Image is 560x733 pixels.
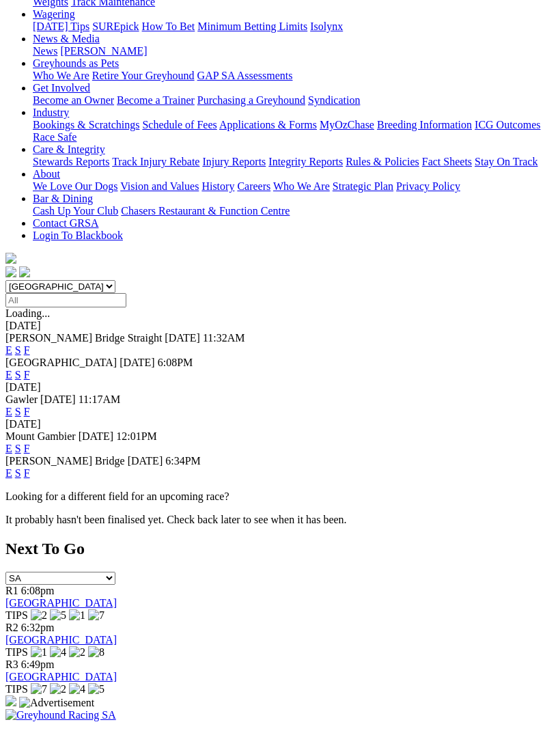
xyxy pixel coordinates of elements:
span: [DATE] [40,393,76,405]
a: Get Involved [33,82,90,94]
div: Greyhounds as Pets [33,70,555,82]
a: E [5,467,12,479]
h2: Next To Go [5,540,555,558]
a: E [5,406,12,417]
span: [PERSON_NAME] Bridge Straight [5,332,162,344]
a: Careers [237,180,270,192]
a: Retire Your Greyhound [92,70,195,81]
a: News [33,45,57,57]
a: Isolynx [310,20,343,32]
span: 12:01PM [116,430,157,442]
img: 15187_Greyhounds_GreysPlayCentral_Resize_SA_WebsiteBanner_300x115_2025.jpg [5,695,16,706]
a: Vision and Values [120,180,199,192]
img: 2 [50,683,66,695]
span: R1 [5,585,18,596]
a: [DATE] Tips [33,20,89,32]
span: TIPS [5,683,28,695]
img: 2 [69,646,85,659]
span: Loading... [5,307,50,319]
a: SUREpick [92,20,139,32]
a: Stewards Reports [33,156,109,167]
span: 6:49pm [21,659,55,670]
p: Looking for a different field for an upcoming race? [5,490,555,503]
div: [DATE] [5,320,555,332]
a: Login To Blackbook [33,230,123,241]
div: [DATE] [5,418,555,430]
img: 4 [69,683,85,695]
a: Industry [33,107,69,118]
img: facebook.svg [5,266,16,277]
span: 6:34PM [165,455,201,467]
a: F [24,467,30,479]
a: [GEOGRAPHIC_DATA] [5,597,117,609]
a: Track Injury Rebate [112,156,199,167]
a: ICG Outcomes [475,119,540,130]
img: Advertisement [19,697,94,709]
img: 8 [88,646,104,659]
span: [DATE] [120,357,155,368]
span: 6:08pm [21,585,55,596]
img: 1 [69,609,85,622]
span: 11:17AM [79,393,121,405]
a: Chasers Restaurant & Function Centre [121,205,290,217]
img: Greyhound Racing SA [5,709,116,721]
a: Bar & Dining [33,193,93,204]
span: [DATE] [79,430,114,442]
a: Schedule of Fees [142,119,216,130]
a: News & Media [33,33,100,44]
a: E [5,344,12,356]
span: TIPS [5,609,28,621]
a: S [15,467,21,479]
a: Who We Are [33,70,89,81]
a: We Love Our Dogs [33,180,117,192]
span: R3 [5,659,18,670]
a: History [201,180,234,192]
partial: It probably hasn't been finalised yet. Check back later to see when it has been. [5,514,347,525]
span: R2 [5,622,18,633]
a: Become a Trainer [117,94,195,106]
span: [GEOGRAPHIC_DATA] [5,357,117,368]
a: Syndication [308,94,360,106]
a: MyOzChase [320,119,374,130]
span: Mount Gambier [5,430,76,442]
div: Get Involved [33,94,555,107]
img: twitter.svg [19,266,30,277]
div: Industry [33,119,555,143]
a: F [24,406,30,417]
div: About [33,180,555,193]
span: [PERSON_NAME] Bridge [5,455,125,467]
img: 5 [88,683,104,695]
a: Become an Owner [33,94,114,106]
span: [DATE] [128,455,163,467]
a: About [33,168,60,180]
a: F [24,443,30,454]
img: 1 [31,646,47,659]
a: Purchasing a Greyhound [197,94,305,106]
img: 4 [50,646,66,659]
a: S [15,406,21,417]
a: Rules & Policies [346,156,419,167]
a: GAP SA Assessments [197,70,293,81]
a: Privacy Policy [396,180,460,192]
input: Select date [5,293,126,307]
a: Stay On Track [475,156,537,167]
img: logo-grsa-white.png [5,253,16,264]
a: Greyhounds as Pets [33,57,119,69]
a: E [5,369,12,381]
span: 6:08PM [158,357,193,368]
img: 5 [50,609,66,622]
a: Who We Are [273,180,330,192]
a: Applications & Forms [219,119,317,130]
a: Integrity Reports [268,156,343,167]
span: [DATE] [165,332,200,344]
a: Cash Up Your Club [33,205,118,217]
a: Injury Reports [202,156,266,167]
a: S [15,369,21,381]
a: F [24,344,30,356]
a: F [24,369,30,381]
div: [DATE] [5,381,555,393]
a: Wagering [33,8,75,20]
a: [GEOGRAPHIC_DATA] [5,671,117,682]
div: Wagering [33,20,555,33]
a: Bookings & Scratchings [33,119,139,130]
